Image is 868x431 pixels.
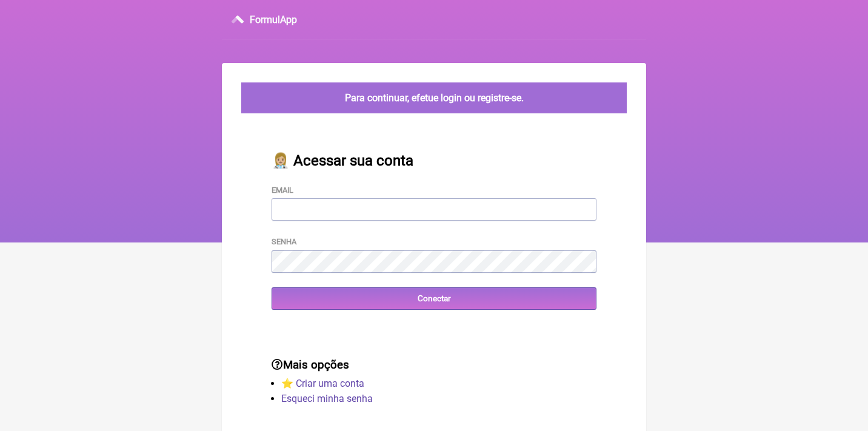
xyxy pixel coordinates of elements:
[250,14,297,25] h3: FormulApp
[241,82,627,113] div: Para continuar, efetue login ou registre-se.
[272,185,293,195] label: Email
[272,358,596,372] h3: Mais opções
[272,287,596,310] input: Conectar
[281,393,373,404] a: Esqueci minha senha
[272,152,596,169] h2: 👩🏼‍⚕️ Acessar sua conta
[272,237,296,246] label: Senha
[281,378,364,389] a: ⭐️ Criar uma conta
